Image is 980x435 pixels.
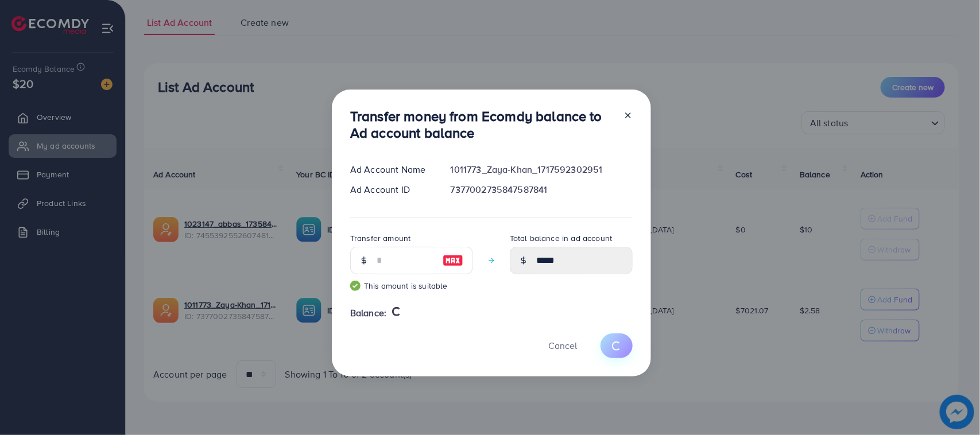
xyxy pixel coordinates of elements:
[443,254,463,267] img: image
[548,339,577,352] span: Cancel
[350,280,473,292] small: This amount is suitable
[441,183,642,196] div: 7377002735847587841
[350,306,386,320] span: Balance:
[341,183,441,196] div: Ad Account ID
[350,108,614,141] h3: Transfer money from Ecomdy balance to Ad account balance
[510,232,612,244] label: Total balance in ad account
[534,333,591,358] button: Cancel
[350,281,361,291] img: guide
[341,163,441,176] div: Ad Account Name
[350,232,410,244] label: Transfer amount
[441,163,642,176] div: 1011773_Zaya-Khan_1717592302951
